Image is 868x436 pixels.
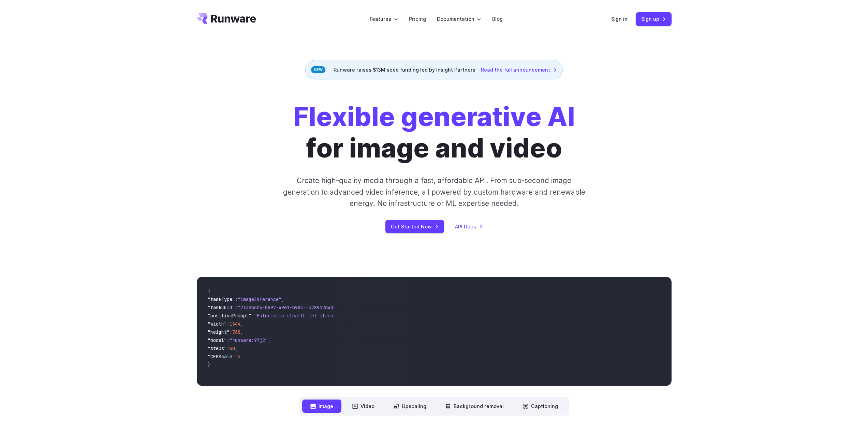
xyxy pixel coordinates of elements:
[208,329,230,335] span: "height"
[230,337,268,343] span: "runware:97@2"
[492,15,503,23] a: Blog
[293,101,575,133] strong: Flexible generative AI
[302,400,341,413] button: Image
[232,329,240,335] span: 768
[208,304,235,311] span: "taskUUID"
[238,296,281,302] span: "imageInference"
[208,345,227,351] span: "steps"
[251,313,254,319] span: :
[455,223,483,230] a: API Docs
[208,288,210,294] span: {
[235,304,238,311] span: :
[344,400,383,413] button: Video
[227,337,230,343] span: :
[208,296,235,302] span: "taskType"
[240,329,243,335] span: ,
[385,220,444,233] a: Get Started Now
[208,337,227,343] span: "model"
[238,304,341,311] span: "7f3ebcb6-b897-49e1-b98c-f5789d2d40d7"
[197,13,256,24] a: Go to /
[227,321,230,327] span: :
[437,400,512,413] button: Background removal
[208,354,235,360] span: "CFGScale"
[282,175,586,209] p: Create high-quality media through a fast, affordable API. From sub-second image generation to adv...
[437,15,481,23] label: Documentation
[293,101,575,164] h1: for image and video
[305,60,563,79] div: Runware raises $13M seed funding led by Insight Partners
[208,321,227,327] span: "width"
[515,400,566,413] button: Captioning
[235,345,238,351] span: ,
[611,15,628,23] a: Sign in
[235,354,238,360] span: :
[268,337,270,343] span: ,
[636,12,672,26] a: Sign up
[385,400,435,413] button: Upscaling
[254,313,502,319] span: "Futuristic stealth jet streaking through a neon-lit cityscape with glowing purple exhaust"
[230,321,240,327] span: 1344
[227,345,230,351] span: :
[230,345,235,351] span: 40
[208,362,210,368] span: }
[481,66,557,74] a: Read the full announcement
[208,313,251,319] span: "positivePrompt"
[281,296,284,302] span: ,
[235,296,238,302] span: :
[230,329,232,335] span: :
[238,354,240,360] span: 5
[370,15,398,23] label: Features
[240,321,243,327] span: ,
[409,15,426,23] a: Pricing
